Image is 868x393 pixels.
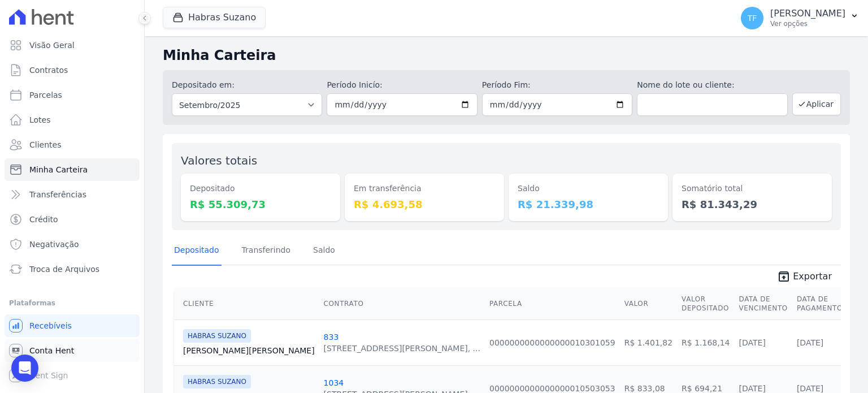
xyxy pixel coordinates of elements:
span: Troca de Arquivos [29,264,99,275]
a: Minha Carteira [5,158,140,181]
a: Saldo [311,236,337,266]
span: Parcelas [29,89,62,101]
th: Data de Vencimento [735,288,792,320]
a: [DATE] [797,384,823,393]
th: Data de Pagamento [792,288,847,320]
span: Minha Carteira [29,164,88,175]
button: Habras Suzano [163,7,266,28]
span: Negativação [29,239,79,250]
span: Transferências [29,189,86,200]
div: Plataformas [9,296,135,310]
a: unarchive Exportar [768,270,841,286]
a: Parcelas [5,84,140,106]
dd: R$ 81.343,29 [682,197,823,212]
a: [DATE] [739,338,766,347]
span: Exportar [793,270,832,283]
dd: R$ 4.693,58 [354,197,495,212]
p: Ver opções [770,19,845,28]
a: Crédito [5,208,140,231]
dt: Em transferência [354,183,495,195]
span: Contratos [29,64,68,76]
label: Período Fim: [482,79,632,91]
a: Contratos [5,59,140,81]
span: Conta Hent [29,345,74,356]
span: HABRAS SUZANO [183,375,251,388]
button: Aplicar [792,93,841,115]
a: Clientes [5,133,140,156]
a: Transferindo [240,236,293,266]
span: Lotes [29,114,51,126]
dt: Somatório total [682,183,823,195]
a: Visão Geral [5,34,140,57]
p: [PERSON_NAME] [770,8,845,19]
i: unarchive [777,270,791,283]
a: Lotes [5,109,140,131]
th: Parcela [485,288,620,320]
td: R$ 1.168,14 [677,319,734,365]
a: [DATE] [797,338,823,347]
span: Crédito [29,214,58,225]
h2: Minha Carteira [163,45,850,66]
a: 0000000000000000010301059 [489,338,615,347]
dd: R$ 21.339,98 [518,197,659,212]
label: Período Inicío: [327,79,477,91]
span: Visão Geral [29,40,75,51]
th: Cliente [174,288,319,320]
th: Contrato [319,288,485,320]
a: Troca de Arquivos [5,258,140,280]
span: HABRAS SUZANO [183,329,251,343]
a: Recebíveis [5,314,140,337]
label: Valores totais [181,154,257,167]
a: Transferências [5,183,140,206]
th: Valor [620,288,677,320]
div: Open Intercom Messenger [11,355,38,382]
dt: Depositado [190,183,331,195]
div: [STREET_ADDRESS][PERSON_NAME], ... [324,343,480,354]
span: Recebíveis [29,320,72,331]
a: Depositado [172,236,222,266]
a: [PERSON_NAME][PERSON_NAME] [183,345,315,356]
a: Conta Hent [5,339,140,362]
a: Negativação [5,233,140,256]
label: Nome do lote ou cliente: [637,79,787,91]
a: 833 [324,332,339,342]
td: R$ 1.401,82 [620,319,677,365]
a: [DATE] [739,384,766,393]
dt: Saldo [518,183,659,195]
span: Clientes [29,139,61,150]
dd: R$ 55.309,73 [190,197,331,212]
label: Depositado em: [172,80,235,89]
span: TF [748,14,757,22]
th: Valor Depositado [677,288,734,320]
a: 1034 [324,378,344,387]
button: TF [PERSON_NAME] Ver opções [732,2,868,34]
a: 0000000000000000010503053 [489,384,615,393]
